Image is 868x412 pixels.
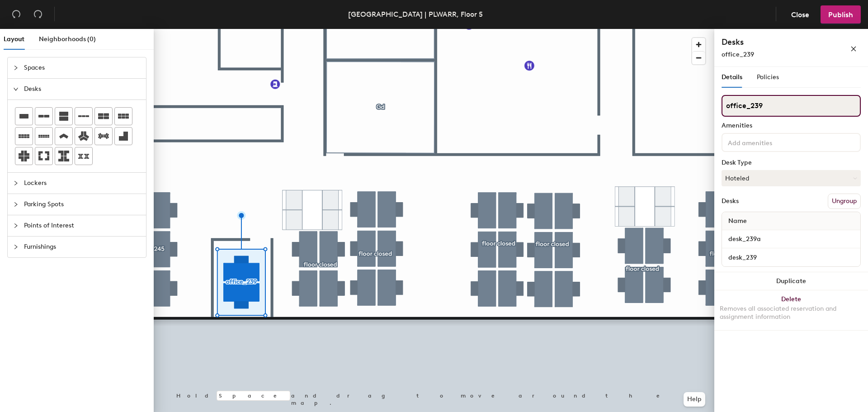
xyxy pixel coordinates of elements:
[828,10,853,19] span: Publish
[348,9,483,20] div: [GEOGRAPHIC_DATA] | PLWARR, Floor 5
[722,36,821,48] h4: Desks
[821,5,861,24] button: Publish
[722,51,754,58] span: office_239
[13,223,19,228] span: collapsed
[757,73,779,81] span: Policies
[724,213,751,229] span: Name
[684,392,705,407] button: Help
[850,46,857,52] span: close
[39,35,96,43] span: Neighborhoods (0)
[24,194,141,215] span: Parking Spots
[714,272,868,290] button: Duplicate
[24,215,141,236] span: Points of Interest
[12,9,21,19] span: undo
[724,233,859,246] input: Unnamed desk
[24,173,141,194] span: Lockers
[24,237,141,257] span: Furnishings
[29,5,47,24] button: Redo (⌘ + ⇧ + Z)
[7,5,25,24] button: Undo (⌘ + Z)
[783,5,817,24] button: Close
[722,170,861,186] button: Hoteled
[13,65,19,71] span: collapsed
[13,244,19,250] span: collapsed
[791,10,809,19] span: Close
[13,180,19,186] span: collapsed
[722,198,739,205] div: Desks
[722,73,742,81] span: Details
[24,57,141,78] span: Spaces
[714,290,868,330] button: DeleteRemoves all associated reservation and assignment information
[4,35,24,43] span: Layout
[24,79,141,99] span: Desks
[828,194,861,209] button: Ungroup
[722,122,861,129] div: Amenities
[13,202,19,207] span: collapsed
[726,137,807,147] input: Add amenities
[724,251,859,264] input: Unnamed desk
[720,305,863,321] div: Removes all associated reservation and assignment information
[13,86,19,92] span: expanded
[722,159,861,166] div: Desk Type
